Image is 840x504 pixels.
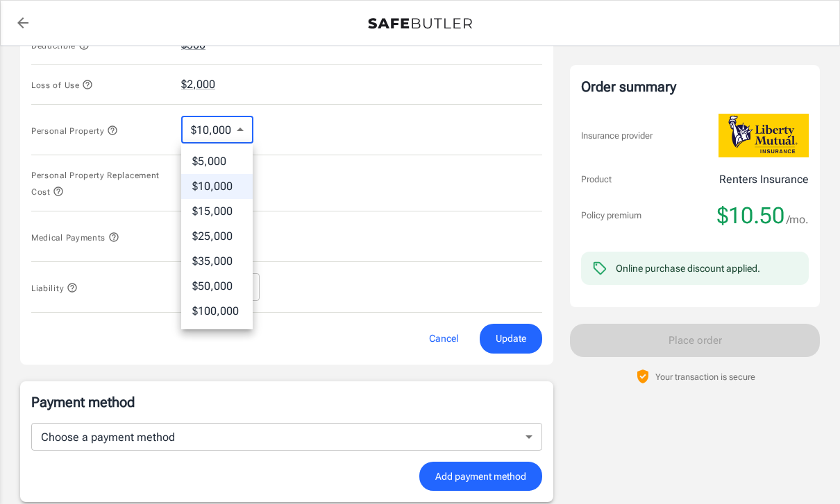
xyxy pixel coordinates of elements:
li: $50,000 [181,274,253,299]
li: $15,000 [181,199,253,224]
li: $10,000 [181,174,253,199]
li: $25,000 [181,224,253,249]
li: $5,000 [181,149,253,174]
li: $35,000 [181,249,253,274]
li: $100,000 [181,299,253,324]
